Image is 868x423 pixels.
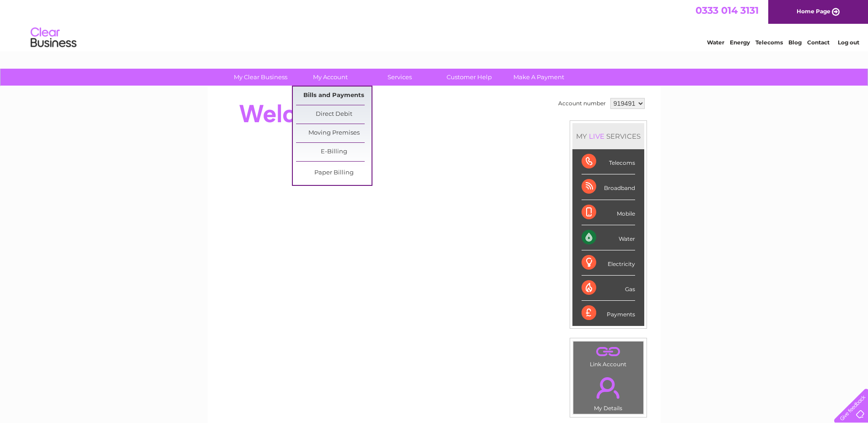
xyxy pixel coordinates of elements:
[576,372,641,404] a: .
[431,69,507,86] a: Customer Help
[572,123,644,149] div: MY SERVICES
[576,344,641,360] a: .
[292,69,368,86] a: My Account
[218,5,651,44] div: Clear Business is a trading name of Verastar Limited (registered in [GEOGRAPHIC_DATA] No. 3667643...
[296,124,372,142] a: Moving Premises
[223,69,298,86] a: My Clear Business
[582,225,635,250] div: Water
[573,341,644,370] td: Link Account
[707,39,724,46] a: Water
[30,24,77,52] img: logo.png
[730,39,750,46] a: Energy
[362,69,437,86] a: Services
[582,301,635,325] div: Payments
[582,200,635,225] div: Mobile
[838,39,859,46] a: Log out
[501,69,577,86] a: Make A Payment
[788,39,802,46] a: Blog
[582,276,635,301] div: Gas
[807,39,830,46] a: Contact
[296,105,372,124] a: Direct Debit
[296,164,372,182] a: Paper Billing
[582,174,635,200] div: Broadband
[556,96,608,111] td: Account number
[573,369,644,414] td: My Details
[587,132,606,141] div: LIVE
[296,143,372,161] a: E-Billing
[695,5,759,16] a: 0333 014 3131
[755,39,783,46] a: Telecoms
[582,250,635,276] div: Electricity
[296,87,372,105] a: Bills and Payments
[582,149,635,174] div: Telecoms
